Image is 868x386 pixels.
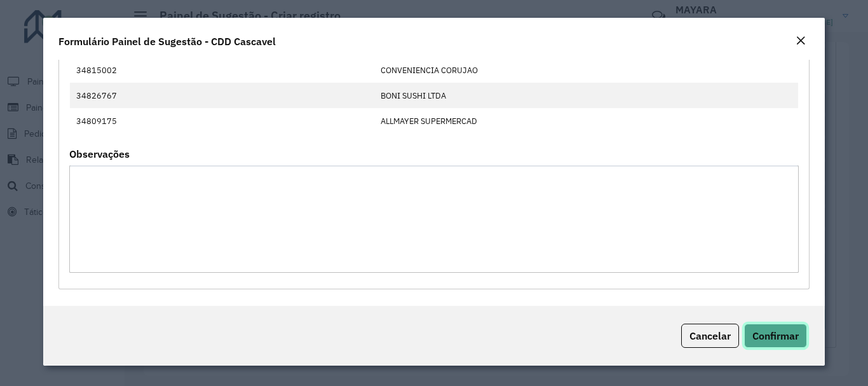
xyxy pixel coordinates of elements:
button: Cancelar [681,324,739,348]
label: Observações [69,146,130,162]
td: 34815002 [70,57,374,83]
span: Confirmar [752,329,799,342]
td: CONVENIENCIA CORUJAO [374,57,798,83]
td: BONI SUSHI LTDA [374,83,798,108]
span: Cancelar [689,329,731,342]
em: Fechar [796,36,806,46]
button: Close [792,33,810,50]
td: 34826767 [70,83,374,108]
h4: Formulário Painel de Sugestão - CDD Cascavel [58,34,276,49]
td: ALLMAYER SUPERMERCAD [374,108,798,134]
td: 34809175 [70,108,374,134]
button: Confirmar [744,324,807,348]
